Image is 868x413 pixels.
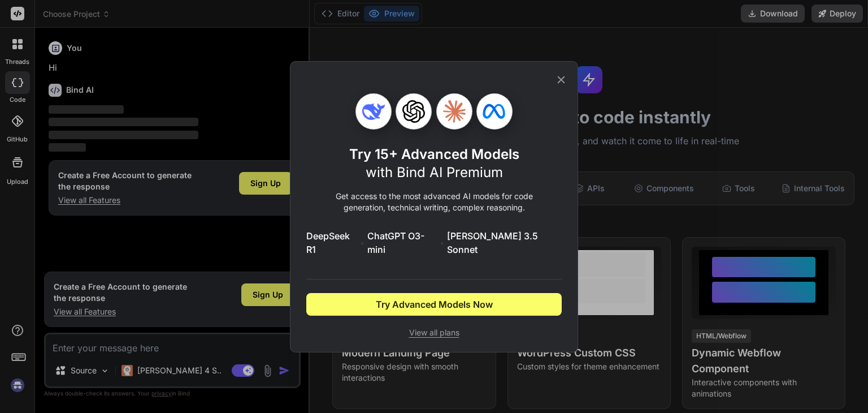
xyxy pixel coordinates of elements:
button: Try Advanced Models Now [306,293,562,316]
span: DeepSeek R1 [306,229,358,256]
h1: Try 15+ Advanced Models [349,145,519,182]
span: ChatGPT O3-mini [367,229,437,256]
img: Deepseek [362,100,385,123]
span: • [440,236,445,249]
span: [PERSON_NAME] 3.5 Sonnet [447,229,562,256]
span: View all plans [306,327,562,338]
span: Try Advanced Models Now [376,298,493,311]
span: • [360,236,365,249]
span: with Bind AI Premium [366,164,503,180]
p: Get access to the most advanced AI models for code generation, technical writing, complex reasoning. [306,191,562,213]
